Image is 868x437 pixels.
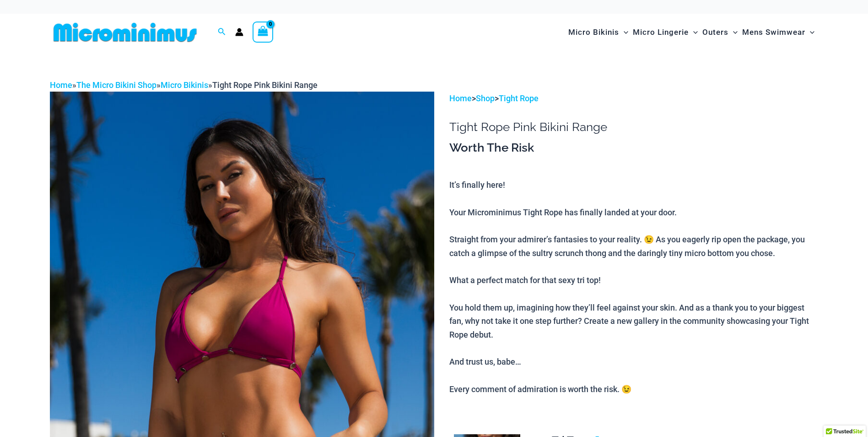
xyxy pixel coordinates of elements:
[449,120,818,134] h1: Tight Rope Pink Bikini Range
[50,80,72,90] a: Home
[619,21,628,44] span: Menu Toggle
[499,93,539,103] a: Tight Rope
[50,22,200,43] img: MM SHOP LOGO FLAT
[476,93,495,103] a: Shop
[449,178,818,396] p: It’s finally here! Your Microminimus Tight Rope has finally landed at your door. Straight from yo...
[566,18,631,46] a: Micro BikinisMenu ToggleMenu Toggle
[218,27,226,38] a: Search icon link
[689,21,698,44] span: Menu Toggle
[565,17,819,48] nav: Site Navigation
[633,21,689,44] span: Micro Lingerie
[700,18,740,46] a: OutersMenu ToggleMenu Toggle
[212,80,318,90] span: Tight Rope Pink Bikini Range
[449,140,818,156] h3: Worth The Risk
[728,21,738,44] span: Menu Toggle
[702,21,728,44] span: Outers
[449,92,818,105] p: > >
[631,18,700,46] a: Micro LingerieMenu ToggleMenu Toggle
[740,18,817,46] a: Mens SwimwearMenu ToggleMenu Toggle
[235,28,243,36] a: Account icon link
[253,22,274,43] a: View Shopping Cart, empty
[742,21,805,44] span: Mens Swimwear
[805,21,814,44] span: Menu Toggle
[76,80,156,90] a: The Micro Bikini Shop
[161,80,208,90] a: Micro Bikinis
[568,21,619,44] span: Micro Bikinis
[50,80,318,90] span: » » »
[449,93,472,103] a: Home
